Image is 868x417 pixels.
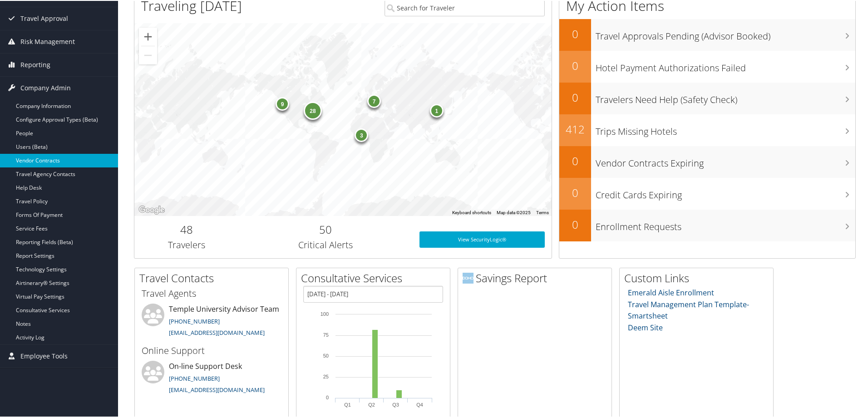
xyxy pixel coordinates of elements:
[559,145,855,177] a: 0Vendor Contracts Expiring
[628,287,714,297] a: Emerald Aisle Enrollment
[596,152,855,169] h3: Vendor Contracts Expiring
[169,316,220,324] a: [PHONE_NUMBER]
[559,184,591,200] h2: 0
[536,209,549,214] a: Terms (opens in new tab)
[559,50,855,82] a: 0Hotel Payment Authorizations Failed
[419,231,545,247] a: View SecurityLogic®
[559,177,855,209] a: 0Credit Cards Expiring
[463,270,612,285] h2: Savings Report
[559,25,591,41] h2: 0
[20,6,68,29] span: Travel Approval
[20,76,71,98] span: Company Admin
[323,373,329,378] tspan: 25
[20,53,50,75] span: Reporting
[139,270,288,285] h2: Travel Contacts
[596,25,855,42] h3: Travel Approvals Pending (Advisor Booked)
[323,331,329,337] tspan: 75
[304,101,322,119] div: 28
[559,113,855,145] a: 412Trips Missing Hotels
[246,238,406,250] h3: Critical Alerts
[326,394,329,399] tspan: 0
[137,303,286,340] li: Temple University Advisor Team
[137,203,167,215] a: Open this area in Google Maps (opens a new window)
[559,121,591,136] h2: 412
[301,270,450,285] h2: Consultative Services
[368,401,375,407] text: Q2
[169,328,265,336] a: [EMAIL_ADDRESS][DOMAIN_NAME]
[559,216,591,231] h2: 0
[624,270,773,285] h2: Custom Links
[596,56,855,74] h3: Hotel Payment Authorizations Failed
[344,401,351,407] text: Q1
[596,88,855,105] h3: Travelers Need Help (Safety Check)
[429,103,443,116] div: 1
[452,209,491,215] button: Keyboard shortcuts
[416,401,423,407] text: Q4
[141,221,232,236] h2: 48
[596,215,855,232] h3: Enrollment Requests
[596,120,855,137] h3: Trips Missing Hotels
[137,203,167,215] img: Google
[139,45,157,64] button: Zoom out
[20,344,68,367] span: Employee Tools
[559,82,855,113] a: 0Travelers Need Help (Safety Check)
[559,18,855,50] a: 0Travel Approvals Pending (Advisor Booked)
[497,209,531,214] span: Map data ©2025
[246,221,406,236] h2: 50
[137,360,286,397] li: On-line Support Desk
[355,128,368,141] div: 3
[323,352,329,358] tspan: 50
[139,27,157,45] button: Zoom in
[141,238,232,250] h3: Travelers
[169,373,220,382] a: [PHONE_NUMBER]
[169,385,265,393] a: [EMAIL_ADDRESS][DOMAIN_NAME]
[142,286,281,299] h3: Travel Agents
[276,96,289,110] div: 9
[628,299,749,320] a: Travel Management Plan Template- Smartsheet
[463,272,473,283] img: domo-logo.png
[559,89,591,104] h2: 0
[559,209,855,240] a: 0Enrollment Requests
[559,152,591,168] h2: 0
[628,322,663,332] a: Deem Site
[321,310,329,316] tspan: 100
[559,57,591,73] h2: 0
[367,93,381,107] div: 7
[142,343,281,356] h3: Online Support
[596,183,855,201] h3: Credit Cards Expiring
[392,401,399,407] text: Q3
[20,29,75,52] span: Risk Management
